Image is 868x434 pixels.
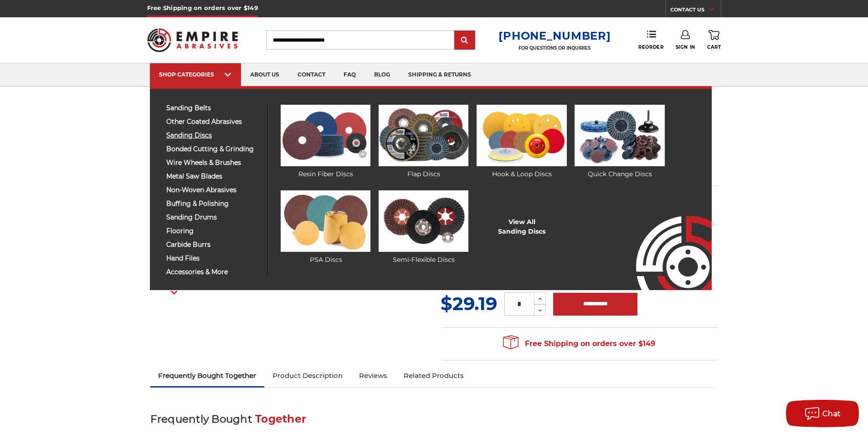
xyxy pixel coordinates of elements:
[166,241,261,248] span: carbide burrs
[281,190,370,265] a: PSA Discs
[379,190,468,265] a: Semi-Flexible Discs
[166,255,261,262] span: hand files
[166,200,261,207] span: buffing & polishing
[159,71,232,78] div: SHOP CATEGORIES
[707,30,721,50] a: Cart
[399,63,480,87] a: shipping & returns
[676,44,695,50] span: Sign In
[379,190,468,252] img: Semi-Flexible Discs
[395,366,472,386] a: Related Products
[456,31,474,50] input: Submit
[150,413,252,425] span: Frequently Bought
[334,63,365,87] a: faq
[166,105,261,112] span: sanding belts
[166,159,261,166] span: wire wheels & brushes
[707,44,721,50] span: Cart
[477,105,566,179] a: Hook & Loop Discs
[498,217,545,236] a: View AllSanding Discs
[166,173,261,180] span: metal saw blades
[503,335,655,353] span: Free Shipping on orders over $149
[241,63,288,87] a: about us
[670,5,721,17] a: CONTACT US
[147,22,238,58] img: Empire Abrasives
[281,105,370,166] img: Resin Fiber Discs
[620,189,712,290] img: Empire Abrasives Logo Image
[822,409,841,418] span: Chat
[281,190,370,252] img: PSA Discs
[166,228,261,235] span: flooring
[150,366,265,386] a: Frequently Bought Together
[477,105,566,166] img: Hook & Loop Discs
[166,269,261,276] span: accessories & more
[365,63,399,87] a: blog
[638,44,663,50] span: Reorder
[166,118,261,125] span: other coated abrasives
[281,105,370,179] a: Resin Fiber Discs
[255,413,306,425] span: Together
[575,105,664,166] img: Quick Change Discs
[264,366,351,386] a: Product Description
[786,400,859,427] button: Chat
[166,187,261,194] span: non-woven abrasives
[498,45,611,51] p: FOR QUESTIONS OR INQUIRIES
[379,105,468,179] a: Flap Discs
[166,132,261,139] span: sanding discs
[288,63,334,87] a: contact
[163,283,185,302] button: Next
[166,146,261,153] span: bonded cutting & grinding
[351,366,395,386] a: Reviews
[638,30,663,50] a: Reorder
[498,29,611,42] a: [PHONE_NUMBER]
[379,105,468,166] img: Flap Discs
[575,105,664,179] a: Quick Change Discs
[166,214,261,221] span: sanding drums
[441,292,497,315] span: $29.19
